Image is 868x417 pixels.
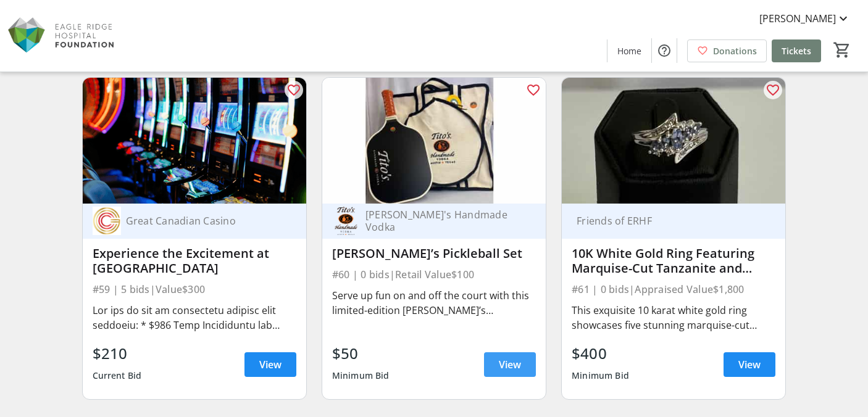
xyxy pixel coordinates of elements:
[652,38,677,63] button: Help
[526,83,541,97] mat-icon: favorite_outline
[7,5,117,67] img: Eagle Ridge Hospital Foundation's Logo
[572,303,775,332] div: This exquisite 10 karat white gold ring showcases five stunning marquise-cut natural tanzanites, ...
[93,342,142,365] div: $210
[572,215,761,227] div: Friends of ERHF
[93,281,296,298] div: #59 | 5 bids | Value $300
[782,44,811,57] span: Tickets
[687,39,767,62] a: Donations
[332,288,536,318] div: Serve up fun on and off the court with this limited-edition [PERSON_NAME]’s Handmade Vodka Pickle...
[361,208,521,233] div: [PERSON_NAME]'s Handmade Vodka
[738,357,761,372] span: View
[121,215,282,227] div: Great Canadian Casino
[332,342,390,365] div: $50
[713,44,757,57] span: Donations
[572,342,629,365] div: $400
[484,352,536,377] a: View
[607,39,651,62] a: Home
[286,83,301,97] mat-icon: favorite_outline
[766,83,780,97] mat-icon: favorite_outline
[562,78,785,204] img: 10K White Gold Ring Featuring Marquise-Cut Tanzanite and Round Natural Diamonds
[499,357,521,372] span: View
[332,246,536,261] div: [PERSON_NAME]’s Pickleball Set
[244,352,296,377] a: View
[332,207,361,235] img: Tito's Handmade Vodka
[93,303,296,332] div: Lor ips do sit am consectetu adipisc elit seddoeiu: * $986 Temp Incididuntu lab etdolo ma ali eni...
[831,39,853,61] button: Cart
[259,357,282,372] span: View
[572,365,629,387] div: Minimum Bid
[617,44,641,57] span: Home
[83,78,306,204] img: Experience the Excitement at Great Canadian Casino
[572,281,775,298] div: #61 | 0 bids | Appraised Value $1,800
[749,9,861,28] button: [PERSON_NAME]
[93,246,296,276] div: Experience the Excitement at [GEOGRAPHIC_DATA]
[93,207,121,235] img: Great Canadian Casino
[759,11,836,26] span: [PERSON_NAME]
[572,246,775,276] div: 10K White Gold Ring Featuring Marquise-Cut Tanzanite and Round Natural Diamonds
[322,78,546,204] img: Tito’s Pickleball Set
[724,352,775,377] a: View
[93,365,142,387] div: Current Bid
[332,266,536,283] div: #60 | 0 bids | Retail Value $100
[332,365,390,387] div: Minimum Bid
[772,39,821,62] a: Tickets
